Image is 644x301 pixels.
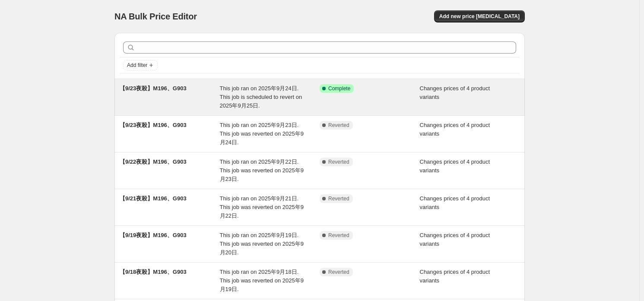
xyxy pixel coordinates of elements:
[220,232,304,256] span: This job ran on 2025年9月19日. This job was reverted on 2025年9月20日.
[120,122,187,128] span: 【9/23夜殺】M196、G903
[328,85,350,92] span: Complete
[328,122,349,129] span: Reverted
[120,232,187,238] span: 【9/19夜殺】M196、G903
[220,85,302,109] span: This job ran on 2025年9月24日. This job is scheduled to revert on 2025年9月25日.
[120,158,187,165] span: 【9/22夜殺】M196、G903
[420,122,490,137] span: Changes prices of 4 product variants
[328,232,349,239] span: Reverted
[434,10,525,22] button: Add new price [MEDICAL_DATA]
[220,122,304,146] span: This job ran on 2025年9月23日. This job was reverted on 2025年9月24日.
[220,158,304,182] span: This job ran on 2025年9月22日. This job was reverted on 2025年9月23日.
[420,85,490,100] span: Changes prices of 4 product variants
[123,60,158,70] button: Add filter
[220,269,304,292] span: This job ran on 2025年9月18日. This job was reverted on 2025年9月19日.
[120,195,187,202] span: 【9/21夜殺】M196、G903
[420,232,490,247] span: Changes prices of 4 product variants
[420,269,490,284] span: Changes prices of 4 product variants
[120,269,187,275] span: 【9/18夜殺】M196、G903
[127,62,147,69] span: Add filter
[328,158,349,165] span: Reverted
[420,158,490,174] span: Changes prices of 4 product variants
[120,85,187,92] span: 【9/23夜殺】M196、G903
[420,195,490,210] span: Changes prices of 4 product variants
[328,269,349,276] span: Reverted
[439,13,520,20] span: Add new price [MEDICAL_DATA]
[328,195,349,202] span: Reverted
[114,12,197,21] span: NA Bulk Price Editor
[220,195,304,219] span: This job ran on 2025年9月21日. This job was reverted on 2025年9月22日.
